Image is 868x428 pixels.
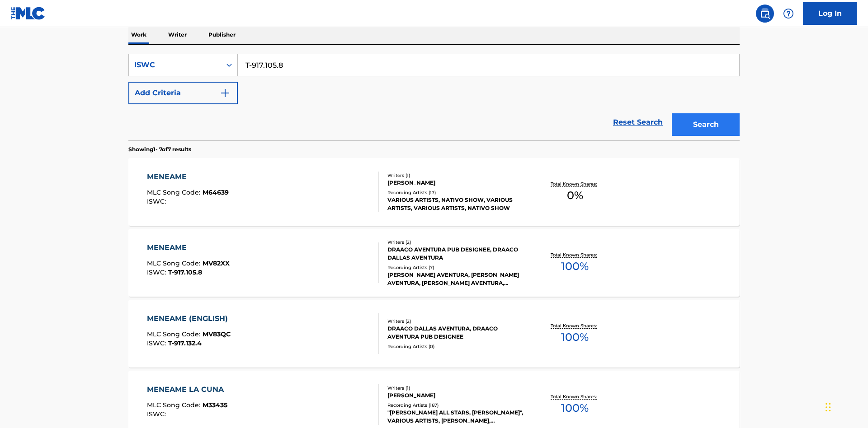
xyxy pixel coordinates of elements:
div: DRAACO DALLAS AVENTURA, DRAACO AVENTURA PUB DESIGNEE [387,325,524,341]
span: 0 % [567,187,583,204]
span: T-917.132.4 [168,339,202,347]
div: "[PERSON_NAME] ALL STARS, [PERSON_NAME]", VARIOUS ARTISTS, [PERSON_NAME], [PERSON_NAME], [PERSON_... [387,409,524,425]
span: 100 % [561,329,589,345]
div: Writers ( 2 ) [387,239,524,246]
span: MLC Song Code : [147,401,203,409]
div: ISWC [134,60,216,70]
img: 9d2ae6d4665cec9f34b9.svg [220,88,231,98]
p: Total Known Shares: [551,393,599,400]
span: MV83QC [203,330,231,338]
img: MLC Logo [11,7,46,20]
div: Writers ( 1 ) [387,172,524,179]
p: Writer [165,25,189,44]
button: Search [672,113,740,136]
a: Reset Search [609,112,667,132]
div: Help [779,5,797,23]
div: Recording Artists ( 167 ) [387,402,524,409]
div: VARIOUS ARTISTS, NATIVO SHOW, VARIOUS ARTISTS, VARIOUS ARTISTS, NATIVO SHOW [387,196,524,212]
span: 100 % [561,400,589,416]
p: Showing 1 - 7 of 7 results [128,145,191,154]
iframe: Chat Widget [823,385,868,428]
span: M64639 [203,188,229,196]
div: Writers ( 2 ) [387,318,524,325]
a: Log In [803,2,857,25]
span: MV82XX [203,259,230,267]
span: M33435 [203,401,227,409]
button: Add Criteria [128,82,238,104]
a: MENEAMEMLC Song Code:M64639ISWC:Writers (1)[PERSON_NAME]Recording Artists (17)VARIOUS ARTISTS, NA... [128,158,740,226]
p: Work [128,25,149,44]
span: 100 % [561,258,589,274]
div: [PERSON_NAME] [387,391,524,400]
span: ISWC : [147,410,168,418]
div: MENEAME (ENGLISH) [147,313,232,324]
span: ISWC : [147,197,168,205]
div: MENEAME [147,242,230,253]
div: Writers ( 1 ) [387,385,524,391]
a: MENEAMEMLC Song Code:MV82XXISWC:T-917.105.8Writers (2)DRAACO AVENTURA PUB DESIGNEE, DRAACO DALLAS... [128,229,740,297]
div: Recording Artists ( 17 ) [387,189,524,196]
span: ISWC : [147,339,168,347]
span: MLC Song Code : [147,330,203,338]
span: ISWC : [147,268,168,276]
img: search [759,8,770,19]
p: Total Known Shares: [551,322,599,329]
div: DRAACO AVENTURA PUB DESIGNEE, DRAACO DALLAS AVENTURA [387,246,524,262]
p: Total Known Shares: [551,181,599,187]
div: Recording Artists ( 7 ) [387,264,524,271]
img: help [783,8,794,19]
p: Total Known Shares: [551,251,599,258]
span: MLC Song Code : [147,259,203,267]
div: [PERSON_NAME] [387,179,524,187]
span: MLC Song Code : [147,188,203,196]
p: Publisher [206,25,238,44]
div: Recording Artists ( 0 ) [387,343,524,350]
span: T-917.105.8 [168,268,202,276]
form: Search Form [128,54,740,140]
div: Drag [826,394,831,421]
a: MENEAME (ENGLISH)MLC Song Code:MV83QCISWC:T-917.132.4Writers (2)DRAACO DALLAS AVENTURA, DRAACO AV... [128,300,740,368]
a: Public Search [756,5,774,23]
div: MENEAME [147,172,229,182]
div: [PERSON_NAME] AVENTURA, [PERSON_NAME] AVENTURA, [PERSON_NAME] AVENTURA, [PERSON_NAME] AVENTURA, [... [387,271,524,287]
div: MENEAME LA CUNA [147,384,228,395]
